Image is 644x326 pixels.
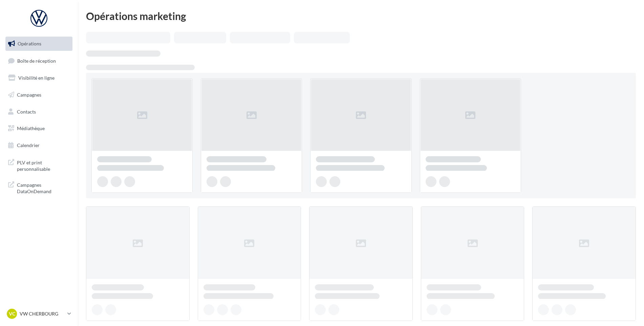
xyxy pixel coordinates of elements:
a: Visibilité en ligne [4,71,74,85]
a: Contacts [4,105,74,119]
a: Campagnes [4,88,74,102]
span: Visibilité en ligne [18,75,55,81]
a: Boîte de réception [4,54,74,68]
a: VC VW CHERBOURG [5,307,72,320]
span: PLV et print personnalisable [17,158,70,172]
a: PLV et print personnalisable [4,155,74,175]
p: VW CHERBOURG [20,310,65,317]
span: Boîte de réception [17,58,56,63]
span: Calendrier [17,142,40,148]
a: Opérations [4,37,74,51]
a: Médiathèque [4,121,74,136]
a: Campagnes DataOnDemand [4,178,74,198]
a: Calendrier [4,138,74,152]
span: Opérations [18,41,41,46]
div: Opérations marketing [86,11,636,21]
span: Médiathèque [17,125,45,131]
span: Campagnes [17,92,41,98]
span: Campagnes DataOnDemand [17,180,70,195]
span: VC [9,310,15,317]
span: Contacts [17,108,36,114]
